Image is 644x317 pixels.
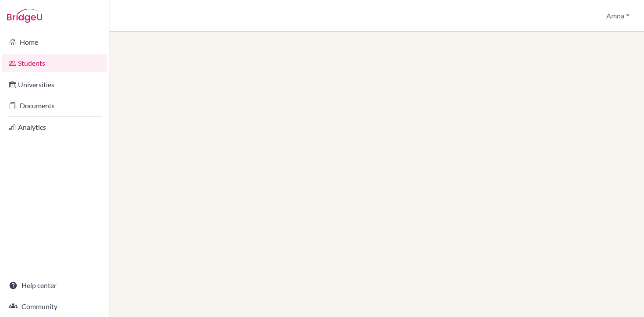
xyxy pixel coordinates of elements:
[2,298,107,315] a: Community
[2,76,107,93] a: Universities
[2,54,107,72] a: Students
[602,7,633,24] button: Amna
[2,277,107,294] a: Help center
[7,9,42,23] img: Bridge-U
[2,33,107,51] a: Home
[2,118,107,136] a: Analytics
[2,97,107,114] a: Documents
